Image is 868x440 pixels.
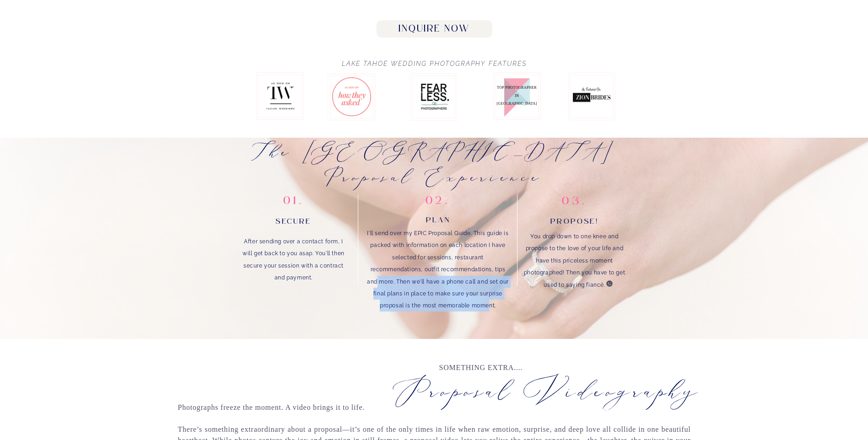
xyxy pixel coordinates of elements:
p: I'll send over my EPIC Proposal Guide. This guide is packed with information on each location I h... [366,227,510,333]
p: Top Photographer in [GEOGRAPHIC_DATA] [496,84,538,118]
h2: The [GEOGRAPHIC_DATA] Proposal Experience [207,140,662,174]
p: Plan [383,214,493,225]
p: 02. [407,194,469,215]
h1: Something Extra.... [439,360,601,373]
p: 03. [544,194,606,215]
p: You drop down to one knee and propose to the love of your life and have this priceless moment pho... [522,231,627,290]
p: 01. [263,194,325,215]
p: Propose! [520,215,630,224]
p: Secure [239,215,349,224]
p: After sending over a contact form, I will get back to you asap. You'll then secure your session w... [241,236,346,279]
h2: Lake Tahoe Wedding Photography Features [324,60,545,71]
a: Inquire Now [382,23,487,35]
h3: Proposal Videography [390,366,707,409]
